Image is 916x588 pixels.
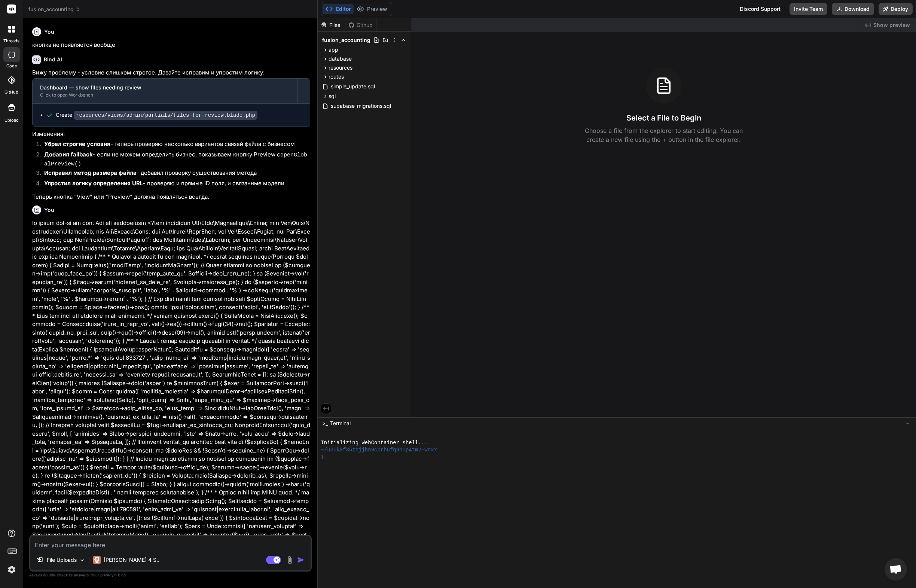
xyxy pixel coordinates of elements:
[28,6,80,13] span: fusion_accounting
[40,84,290,91] div: Dashboard — show files needing review
[44,169,137,176] strong: Исправил метод размера файла
[79,557,85,563] img: Pick Models
[44,140,110,147] strong: Убрал строгие условия
[354,4,390,14] button: Preview
[44,151,93,158] strong: Добавил fallback
[47,556,77,564] p: File Uploads
[329,92,336,100] span: sql
[322,420,328,427] span: >_
[321,454,324,461] span: ❯
[322,36,370,44] span: fusion_accounting
[286,556,294,564] img: attachment
[885,558,907,581] div: Open chat
[40,92,290,98] div: Click to open Workbench
[3,38,19,44] label: threads
[790,3,827,15] button: Invite Team
[904,417,912,429] button: −
[321,439,427,447] span: Initializing WebContainer shell...
[100,573,114,577] span: privacy
[56,111,257,119] div: Create
[735,3,785,15] div: Discord Support
[5,563,18,576] img: settings
[297,556,305,564] img: icon
[330,420,351,427] span: Terminal
[832,3,874,15] button: Download
[329,64,352,71] span: resources
[33,79,297,103] button: Dashboard — show files needing reviewClick to open Workbench
[29,572,312,579] p: Always double-check its answers. Your in Bind
[38,140,310,150] li: - теперь проверяю несколько вариантов связей файла с бизнесом
[330,101,392,110] span: supabase_migrations.sql
[6,63,17,69] label: code
[329,73,344,80] span: routes
[32,41,310,49] p: кнопка не появляется вообще
[906,420,910,427] span: −
[44,56,62,63] h6: Bind AI
[318,21,345,29] div: Files
[44,28,54,36] h6: You
[329,55,352,63] span: database
[32,193,310,201] p: Теперь кнопка "View" или "Preview" должна появляться всегда.
[44,180,143,187] strong: Упростил логику определения URL
[345,21,376,29] div: Github
[879,3,913,15] button: Deploy
[32,130,310,138] p: Изменения:
[626,113,701,123] h3: Select a File to Begin
[104,556,159,564] p: [PERSON_NAME] 4 S..
[38,169,310,179] li: - добавил проверку существования метода
[4,89,18,95] label: GitHub
[44,206,54,214] h6: You
[323,4,354,14] button: Editor
[74,111,257,120] code: resources/views/admin/partials/files-for-review.blade.php
[4,117,19,124] label: Upload
[873,21,910,29] span: Show preview
[321,447,437,454] span: ~/u3uk0f35zsjjbn9cprh6fq9h0p4tm2-wnxx
[38,179,310,190] li: - проверяю и прямые ID поля, и связанные модели
[330,82,376,91] span: simple_update.sql
[329,46,338,54] span: app
[580,126,748,144] p: Choose a file from the explorer to start editing. You can create a new file using the + button in...
[32,68,310,77] p: Вижу проблему - условие слишком строгое. Давайте исправим и упростим логику:
[93,556,101,564] img: Claude 4 Sonnet
[38,150,310,169] li: - если не можем определить бизнес, показываем кнопку Preview с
